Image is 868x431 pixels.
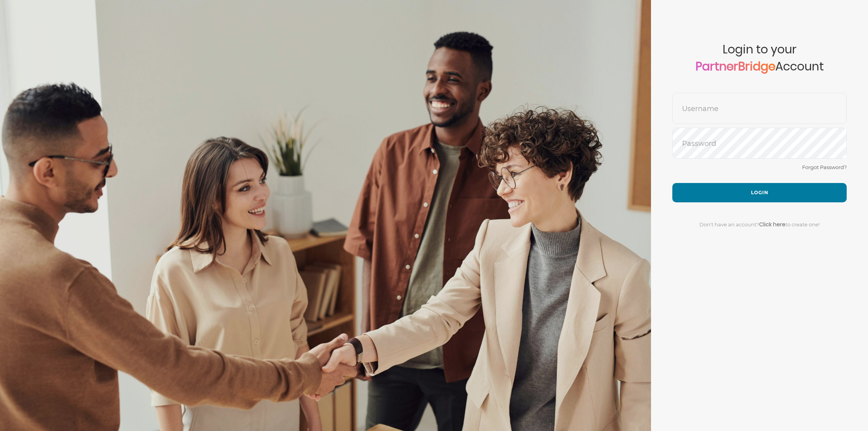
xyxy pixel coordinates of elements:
[672,183,847,202] button: Login
[696,58,775,75] a: PartnerBridge
[699,221,820,227] span: Don't have an account? to create one!
[802,164,847,170] a: Forgot Password?
[759,221,785,228] a: Click here
[672,43,847,93] span: Login to your Account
